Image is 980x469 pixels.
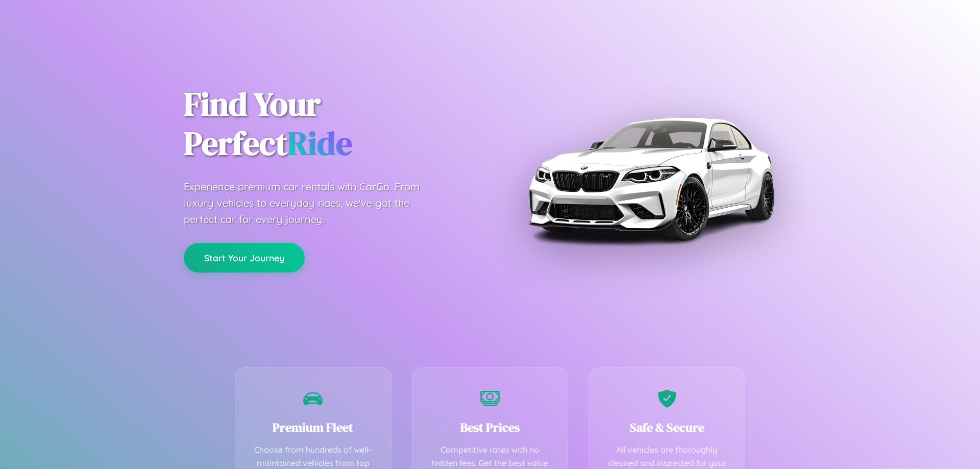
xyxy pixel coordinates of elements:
[287,121,352,165] span: Ride
[184,243,305,273] button: Start Your Journey
[523,51,778,306] img: Premium BMW car rental vehicle
[604,419,729,436] h3: Safe & Secure
[251,419,376,436] h3: Premium Fleet
[184,85,475,163] h1: Find Your Perfect
[428,419,553,436] h3: Best Prices
[184,179,439,228] p: Experience premium car rentals with CarGo. From luxury vehicles to everyday rides, we've got the ...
